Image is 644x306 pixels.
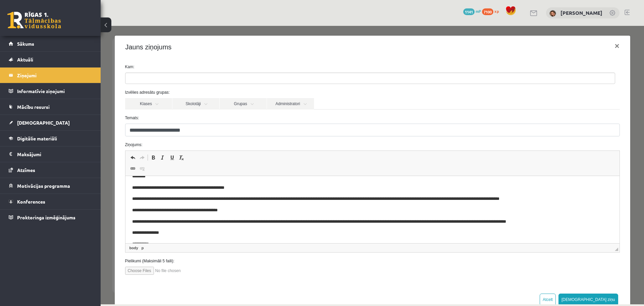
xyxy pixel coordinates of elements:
label: Pielikumi (Maksimāli 5 faili): [19,232,524,238]
span: mP [476,8,481,14]
a: Proktoringa izmēģinājums [9,210,92,225]
a: Mācību resursi [9,99,92,115]
span: Mācību resursi [17,104,50,110]
a: Pasvītrojums (vadīšanas taustiņš+U) [67,127,76,136]
a: Motivācijas programma [9,178,92,193]
a: Grupas [119,72,166,84]
span: 7100 [482,8,493,15]
a: 1141 mP [463,8,481,14]
span: Mērogot [514,222,518,225]
a: body elements [28,219,39,225]
a: Atsaistīt [37,138,46,147]
a: Slīpraksts (vadīšanas taustiņš+I) [57,127,67,136]
span: Konferences [17,199,45,205]
a: Klases [24,72,71,84]
span: xp [494,8,499,14]
img: Kendija Anete Kraukle [549,10,556,17]
a: Digitālie materiāli [9,131,92,146]
a: p elements [40,219,45,225]
span: Aktuāli [17,56,33,62]
label: Ziņojums: [19,116,524,122]
button: Atcelt [439,268,455,280]
a: Rīgas 1. Tālmācības vidusskola [7,12,61,29]
iframe: Bagātinātā teksta redaktors, wiswyg-editor-47434005042640-1759993434-171 [25,150,519,217]
span: Atzīmes [17,167,35,173]
a: [DEMOGRAPHIC_DATA] [9,115,92,130]
a: Informatīvie ziņojumi [9,83,92,99]
label: Kam: [19,38,524,44]
a: Treknraksts (vadīšanas taustiņš+B) [48,127,57,136]
span: Motivācijas programma [17,183,70,189]
a: Atcelt (vadīšanas taustiņš+Z) [28,127,37,136]
a: Skolotāji [72,72,119,84]
legend: Maksājumi [17,146,92,162]
label: Izvēlies adresātu grupas: [19,63,524,70]
span: Proktoringa izmēģinājums [17,214,75,220]
a: Konferences [9,194,92,209]
button: [DEMOGRAPHIC_DATA] ziņu [458,268,518,280]
a: Maksājumi [9,146,92,162]
label: Temats: [19,89,524,95]
legend: Ziņojumi [17,68,92,83]
button: × [508,11,524,30]
span: Sākums [17,41,34,47]
a: Atkārtot (vadīšanas taustiņš+Y) [37,127,46,136]
h4: Jauns ziņojums [25,16,71,26]
a: 7100 xp [482,8,502,14]
a: [PERSON_NAME] [560,9,602,16]
a: Atzīmes [9,162,92,178]
span: 1141 [463,8,475,15]
a: Aktuāli [9,52,92,67]
a: Ziņojumi [9,68,92,83]
span: [DEMOGRAPHIC_DATA] [17,120,70,126]
span: Digitālie materiāli [17,135,57,141]
a: Administratori [166,72,213,84]
a: Sākums [9,36,92,51]
a: Noņemt stilus [76,127,86,136]
legend: Informatīvie ziņojumi [17,83,92,99]
a: Saite (vadīšanas taustiņš+K) [28,138,37,147]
